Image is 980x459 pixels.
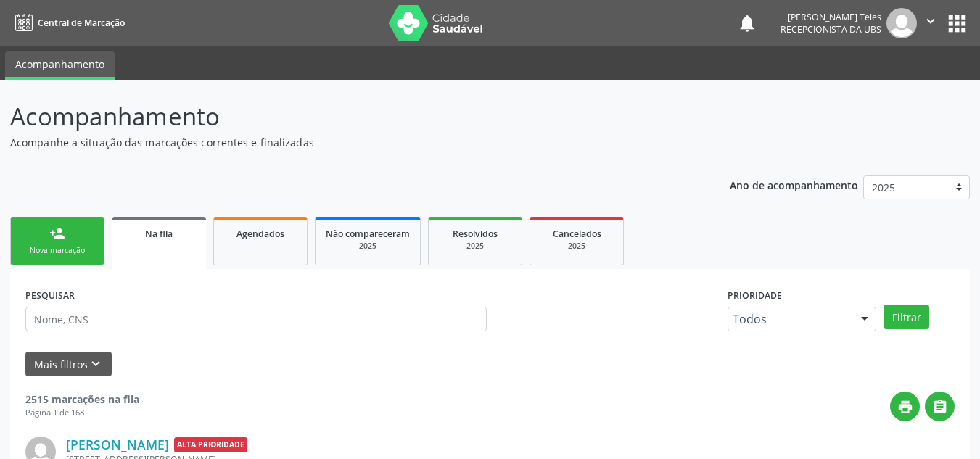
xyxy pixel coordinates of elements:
[5,51,115,80] a: Acompanhamento
[10,135,682,150] p: Acompanhe a situação das marcações correntes e finalizadas
[25,307,487,331] input: Nome, CNS
[10,11,125,35] a: Central de Marcação
[10,99,682,135] p: Acompanhamento
[917,8,944,38] button: 
[553,228,601,240] span: Cancelados
[540,241,613,252] div: 2025
[897,399,913,415] i: print
[781,11,881,23] div: [PERSON_NAME] Teles
[781,23,881,36] span: Recepcionista da UBS
[88,356,104,372] i: keyboard_arrow_down
[886,8,917,38] img: img
[890,392,920,421] button: print
[21,245,94,256] div: Nova marcação
[923,13,939,29] i: 
[25,392,139,406] strong: 2515 marcações na fila
[728,284,782,307] label: Prioridade
[326,228,410,240] span: Não compareceram
[174,437,247,452] span: Alta Prioridade
[884,305,929,329] button: Filtrar
[25,407,139,419] div: Página 1 de 168
[439,241,511,252] div: 2025
[66,437,169,452] a: [PERSON_NAME]
[326,241,410,252] div: 2025
[145,228,173,240] span: Na fila
[236,228,284,240] span: Agendados
[49,226,65,241] div: person_add
[453,228,498,240] span: Resolvidos
[944,11,970,36] button: apps
[737,13,757,33] button: notifications
[25,284,75,307] label: PESQUISAR
[730,175,858,194] p: Ano de acompanhamento
[932,399,948,415] i: 
[925,392,955,421] button: 
[38,17,125,29] span: Central de Marcação
[25,352,112,377] button: Mais filtroskeyboard_arrow_down
[733,312,847,326] span: Todos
